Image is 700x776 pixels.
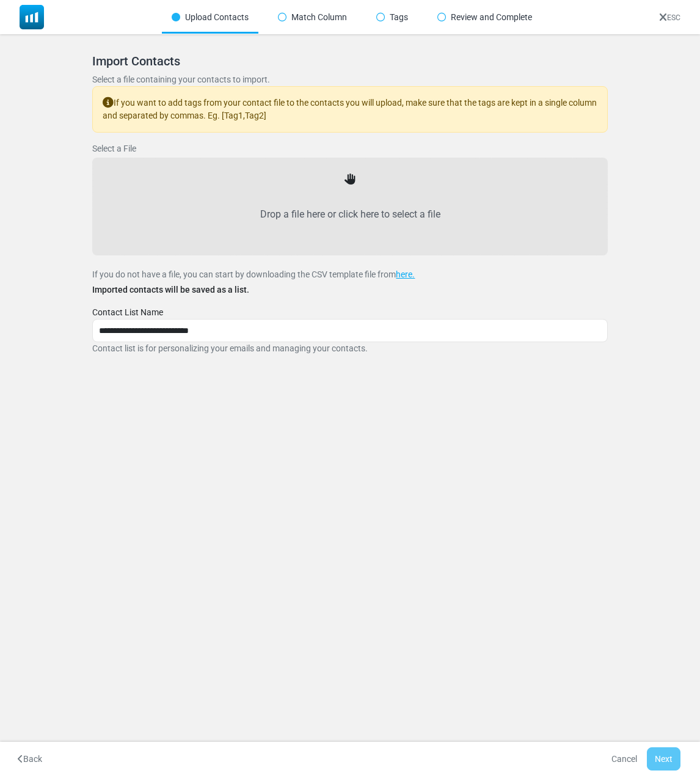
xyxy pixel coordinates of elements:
a: here. [396,269,415,279]
div: Tags [366,1,418,34]
p: Contact list is for personalizing your emails and managing your contacts. [92,342,607,355]
div: Upload Contacts [162,1,258,34]
div: If you want to add tags from your contact file to the contacts you will upload, make sure that th... [92,86,607,133]
p: If you do not have a file, you can start by downloading the CSV template file from [92,268,607,281]
div: Match Column [268,1,357,34]
button: Back [10,747,50,771]
a: ESC [659,13,680,22]
a: Cancel [603,747,645,771]
label: Contact List Name [92,306,163,319]
label: Imported contacts will be saved as a list. [92,284,249,296]
label: Select a File [92,142,136,155]
div: Review and Complete [428,1,542,34]
img: mailsoftly_icon_blue_white.svg [20,5,44,29]
h5: Import Contacts [92,54,607,68]
label: Drop a file here or click here to select a file [106,188,594,241]
p: Select a file containing your contacts to import. [92,73,607,86]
